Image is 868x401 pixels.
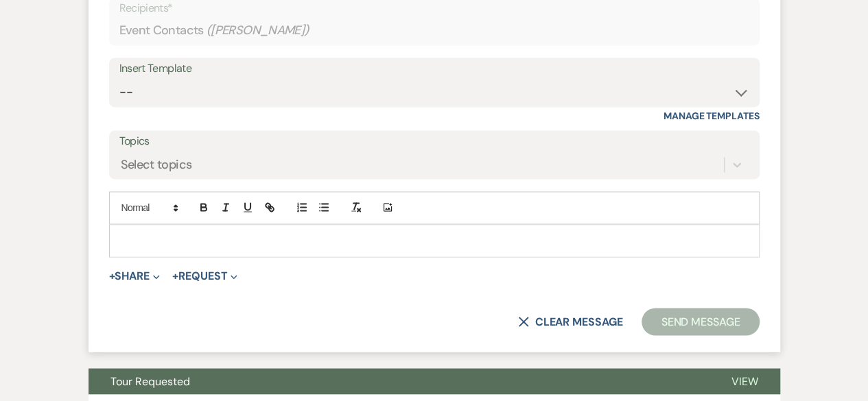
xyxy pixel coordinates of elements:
span: ( [PERSON_NAME] ) [207,21,309,40]
label: Topics [119,132,749,151]
button: Send Message [642,308,759,335]
button: Share [109,271,161,282]
span: + [109,271,115,282]
div: Insert Template [119,59,749,79]
button: Clear message [518,316,622,327]
div: Event Contacts [119,17,749,44]
button: View [709,368,780,394]
span: + [172,271,178,282]
div: Select topics [121,155,192,173]
button: Request [172,271,237,282]
span: Tour Requested [110,374,190,388]
button: Tour Requested [89,368,709,394]
a: Manage Templates [664,110,760,122]
span: View [731,374,758,388]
